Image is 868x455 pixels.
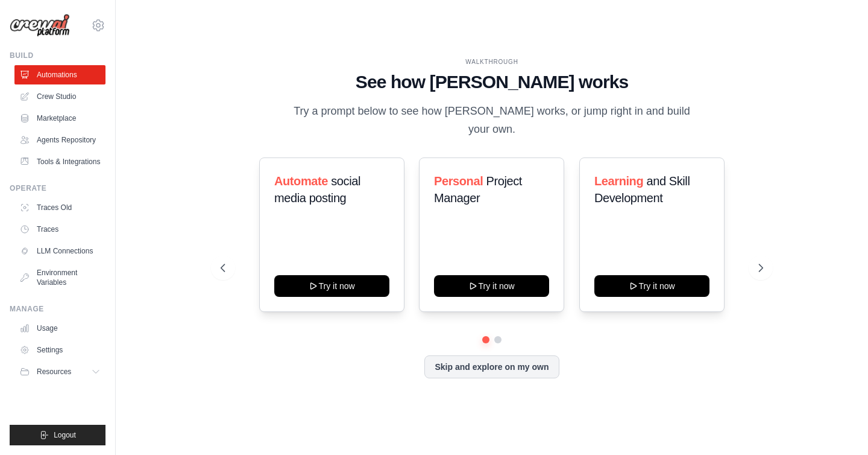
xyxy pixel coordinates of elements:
[424,355,559,378] button: Skip and explore on my own
[14,87,105,106] a: Crew Studio
[434,275,549,297] button: Try it now
[10,51,105,60] div: Build
[14,198,105,217] a: Traces Old
[14,241,105,261] a: LLM Connections
[434,174,483,188] span: Personal
[10,304,105,314] div: Manage
[14,340,105,360] a: Settings
[14,65,105,84] a: Automations
[594,174,690,205] span: and Skill Development
[274,275,389,297] button: Try it now
[10,425,105,445] button: Logout
[434,174,522,205] span: Project Manager
[221,57,763,66] div: WALKTHROUGH
[289,103,694,138] p: Try a prompt below to see how [PERSON_NAME] works, or jump right in and build your own.
[14,263,105,292] a: Environment Variables
[10,14,70,37] img: Logo
[14,319,105,338] a: Usage
[14,109,105,128] a: Marketplace
[594,275,709,297] button: Try it now
[37,367,71,377] span: Resources
[594,174,643,188] span: Learning
[14,152,105,171] a: Tools & Integrations
[221,71,763,93] h1: See how [PERSON_NAME] works
[54,430,76,440] span: Logout
[14,130,105,150] a: Agents Repository
[14,362,105,381] button: Resources
[10,183,105,193] div: Operate
[274,174,328,188] span: Automate
[274,174,360,205] span: social media posting
[14,220,105,239] a: Traces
